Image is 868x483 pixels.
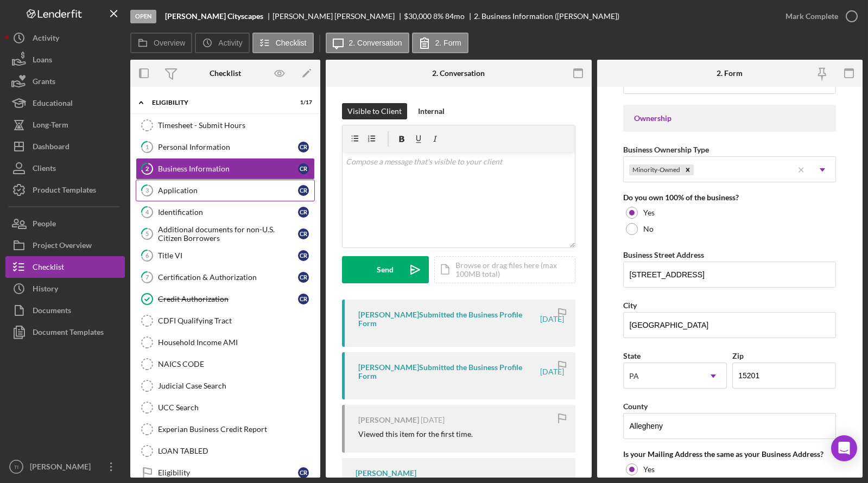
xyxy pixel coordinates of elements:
[347,103,402,119] div: Visible to Client
[717,69,743,78] div: 2. Form
[165,12,263,21] b: [PERSON_NAME] Cityscapes
[412,33,468,53] button: 2. Form
[218,39,242,47] label: Activity
[145,143,149,150] tspan: 1
[33,92,73,117] div: Educational
[158,208,298,217] div: Identification
[5,27,125,49] button: Activity
[276,39,307,47] label: Checklist
[136,115,315,136] a: Timesheet - Submit Hours
[33,321,104,346] div: Document Templates
[33,71,55,95] div: Grants
[154,39,185,47] label: Overview
[145,187,149,194] tspan: 3
[145,165,149,172] tspan: 2
[298,185,309,196] div: C R
[5,234,125,256] a: Project Overview
[5,300,125,321] a: Documents
[474,12,619,21] div: 2. Business Information ([PERSON_NAME])
[5,157,125,179] button: Clients
[358,310,539,328] div: [PERSON_NAME] Submitted the Business Profile Form
[629,164,682,175] div: Minority-Owned
[145,252,149,259] tspan: 6
[326,33,409,53] button: 2. Conversation
[433,12,443,21] div: 8 %
[33,27,59,52] div: Activity
[5,321,125,343] button: Document Templates
[298,467,309,478] div: C R
[5,456,125,478] button: TI[PERSON_NAME]
[145,230,149,237] tspan: 5
[5,179,125,201] button: Product Templates
[298,272,309,283] div: C R
[445,12,465,21] div: 84 mo
[623,193,836,202] div: Do you own 100% of the business?
[5,114,125,136] button: Long-Term
[643,465,655,474] label: Yes
[293,99,312,106] div: 1 / 17
[136,180,315,201] a: 3ApplicationCR
[5,278,125,300] button: History
[298,207,309,218] div: C R
[342,103,407,119] button: Visible to Client
[158,121,314,130] div: Timesheet - Submit Hours
[158,338,314,347] div: Household Income AMI
[298,142,309,152] div: C R
[421,416,445,424] time: 2025-02-26 18:56
[158,360,314,368] div: NAICS CODE
[130,33,192,53] button: Overview
[623,301,637,310] label: City
[158,164,298,173] div: Business Information
[136,223,315,245] a: 5Additional documents for non-U.S. Citizen BorrowersCR
[252,33,314,53] button: Checklist
[298,250,309,261] div: C R
[33,256,64,281] div: Checklist
[33,179,96,204] div: Product Templates
[541,315,565,323] time: 2025-07-21 19:01
[785,5,838,27] div: Mark Complete
[158,316,314,325] div: CDFI Qualifying Tract
[623,450,836,459] div: Is your Mailing Address the same as your Business Address?
[418,103,445,119] div: Internal
[831,435,857,461] div: Open Intercom Messenger
[136,310,315,332] a: CDFI Qualifying Tract
[158,425,314,434] div: Experian Business Credit Report
[136,397,315,418] a: UCC Search
[5,49,125,71] button: Loans
[210,69,241,78] div: Checklist
[643,225,654,233] label: No
[158,295,298,303] div: Credit Authorization
[130,10,156,23] div: Open
[14,464,19,470] text: TI
[356,469,416,478] div: [PERSON_NAME]
[623,402,648,411] label: County
[5,92,125,114] button: Educational
[136,158,315,180] a: 2Business InformationCR
[623,250,704,259] label: Business Street Address
[5,213,125,234] button: People
[732,351,744,360] label: Zip
[136,353,315,375] a: NAICS CODE
[158,447,314,455] div: LOAN TABLED
[33,49,52,73] div: Loans
[377,256,394,283] div: Send
[432,69,485,78] div: 2. Conversation
[136,418,315,440] a: Experian Business Credit Report
[298,294,309,304] div: C R
[541,367,565,376] time: 2025-02-26 20:03
[404,11,432,21] span: $30,000
[33,114,68,138] div: Long-Term
[152,99,285,106] div: Eligibility
[158,382,314,390] div: Judicial Case Search
[158,186,298,195] div: Application
[5,71,125,92] button: Grants
[33,300,71,324] div: Documents
[136,288,315,310] a: Credit AuthorizationCR
[33,157,56,182] div: Clients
